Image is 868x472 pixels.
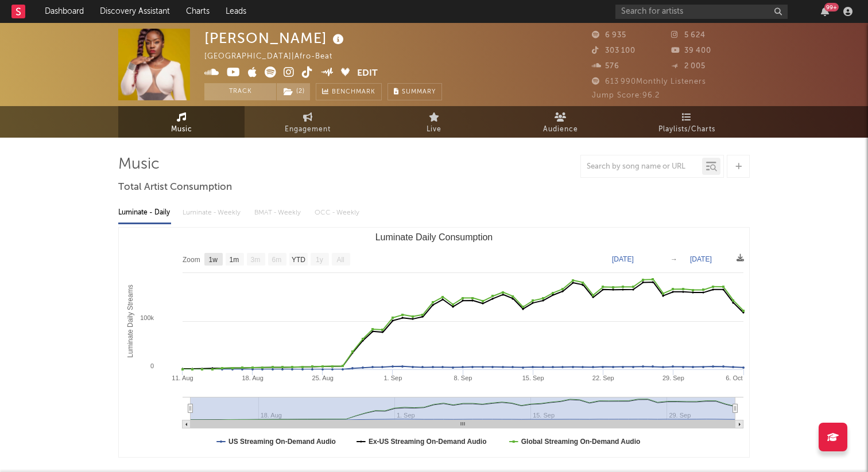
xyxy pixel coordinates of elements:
text: 1. Sep [383,375,402,381]
span: Music [171,123,192,136]
text: 15. Sep [522,375,544,381]
text: US Streaming On-Demand Audio [228,438,336,446]
div: Luminate - Daily [118,203,171,223]
a: Playlists/Charts [623,106,750,138]
span: 303 100 [592,47,635,54]
span: 576 [592,63,619,70]
a: Music [118,106,245,138]
text: [DATE] [690,255,712,263]
button: Track [204,83,276,100]
button: 99+ [821,7,829,16]
text: 1m [230,256,239,264]
input: Search by song name or URL [581,162,702,171]
span: Audience [543,123,578,136]
text: 100k [140,314,154,321]
a: Audience [497,106,623,138]
div: [GEOGRAPHIC_DATA] | Afro-Beat [204,50,346,64]
span: 39 400 [671,47,711,54]
text: Ex-US Streaming On-Demand Audio [369,438,487,446]
div: 99 + [824,3,839,11]
span: Total Artist Consumption [118,181,232,194]
text: 25. Aug [312,375,334,381]
div: [PERSON_NAME] [204,29,347,48]
button: Summary [387,83,442,100]
a: Benchmark [316,83,382,100]
span: ( 2 ) [276,83,311,100]
input: Search for artists [615,5,788,19]
a: Live [371,106,497,138]
text: 22. Sep [592,375,614,381]
text: 29. Sep [662,375,684,381]
span: Live [427,123,441,136]
text: 0 [150,362,154,369]
text: 1y [316,256,323,264]
text: 18. Aug [242,375,263,381]
svg: Luminate Daily Consumption [119,228,749,457]
button: Edit [357,67,378,81]
text: 6. Oct [726,375,742,381]
text: YTD [292,256,305,264]
span: Jump Score: 96.2 [592,92,660,99]
text: Luminate Daily Streams [126,284,134,357]
text: → [671,255,677,263]
text: Zoom [183,256,200,264]
span: Summary [402,89,436,95]
text: 11. Aug [172,375,193,381]
text: 6m [272,256,282,264]
span: 6 935 [592,32,626,39]
span: Playlists/Charts [658,123,715,136]
span: 613 990 Monthly Listeners [592,78,706,85]
text: 3m [251,256,261,264]
span: Benchmark [332,85,375,99]
text: 1w [209,256,218,264]
a: Engagement [245,106,371,138]
text: [DATE] [612,255,634,263]
span: 2 005 [671,63,706,70]
span: 5 624 [671,32,706,39]
button: (2) [277,83,310,100]
text: 8. Sep [454,375,472,381]
text: All [336,256,344,264]
span: Engagement [285,123,331,136]
text: Luminate Daily Consumption [375,232,493,242]
text: Global Streaming On-Demand Audio [521,438,641,446]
